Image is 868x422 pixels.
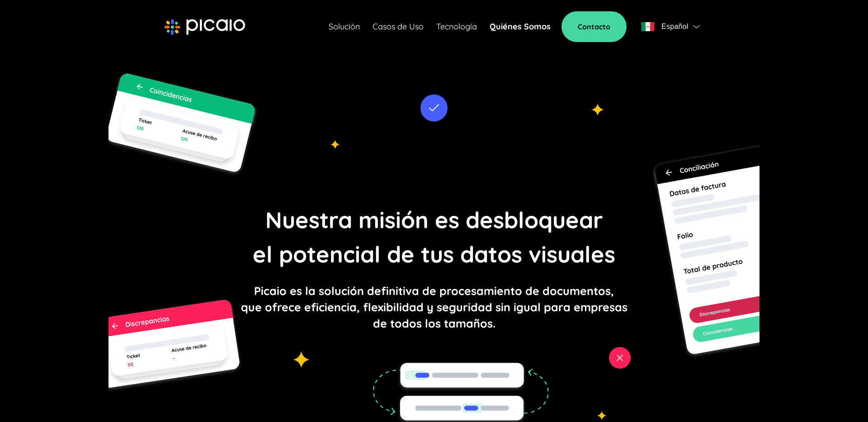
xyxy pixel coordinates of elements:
[329,20,360,33] a: Solución
[637,18,703,36] button: flagEspañolflag
[490,20,551,33] a: Quiénes Somos
[641,22,655,31] img: flag
[661,20,689,33] span: Español
[561,11,627,42] a: Contacto
[241,283,627,332] p: Picaio es la solución definitiva de procesamiento de documentos, que ofrece eficiencia, flexibili...
[693,25,700,28] img: flag
[165,19,245,35] img: picaio-logo
[436,20,477,33] a: Tecnología
[253,203,615,272] p: Nuestra misión es desbloquear el potencial de tus datos visuales
[373,20,424,33] a: Casos de Uso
